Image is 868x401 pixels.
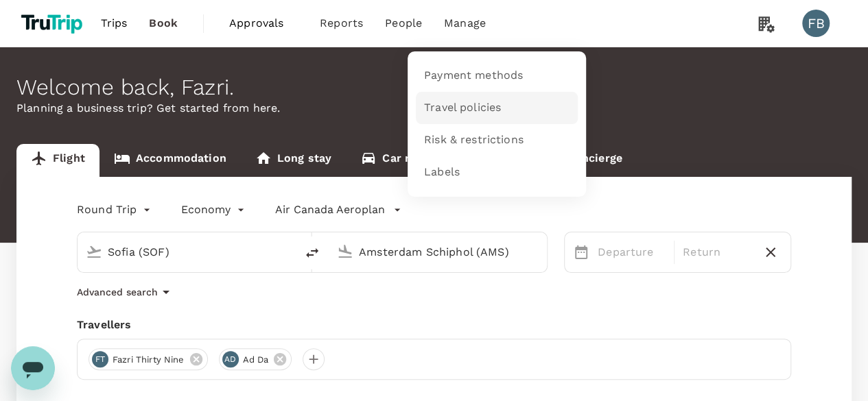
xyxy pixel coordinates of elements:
[101,15,128,32] span: Trips
[598,244,666,260] p: Departure
[16,8,90,38] img: TruTrip logo
[181,199,248,221] div: Economy
[77,199,154,221] div: Round Trip
[286,250,289,253] button: Open
[99,144,241,177] a: Accommodation
[219,348,292,370] div: ADad da
[802,10,830,37] div: FB
[77,284,174,300] button: Advanced search
[320,15,363,32] span: Reports
[92,351,108,367] div: FT
[444,15,486,32] span: Manage
[229,15,298,32] span: Approvals
[241,144,346,177] a: Long stay
[424,100,501,116] span: Travel policies
[416,60,578,92] a: Payment methods
[424,165,460,180] span: Labels
[77,285,158,299] p: Advanced search
[16,75,852,100] div: Welcome back , Fazri .
[683,244,751,260] p: Return
[537,250,540,253] button: Open
[89,348,208,370] div: FTfazri thirty nine
[104,353,193,367] span: fazri thirty nine
[16,100,852,117] p: Planning a business trip? Get started from here.
[346,144,452,177] a: Car rental
[416,156,578,189] a: Labels
[385,15,422,32] span: People
[296,236,329,269] button: delete
[11,346,55,390] iframe: Button to launch messaging window
[424,132,524,148] span: Risk & restrictions
[416,92,578,124] a: Travel policies
[222,351,239,367] div: AD
[416,124,578,156] a: Risk & restrictions
[108,241,267,263] input: Depart from
[77,317,791,333] div: Travellers
[275,202,385,218] p: Air Canada Aeroplan
[424,68,523,84] span: Payment methods
[275,202,401,218] button: Air Canada Aeroplan
[149,15,178,32] span: Book
[235,353,277,367] span: ad da
[359,241,518,263] input: Going to
[16,144,99,177] a: Flight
